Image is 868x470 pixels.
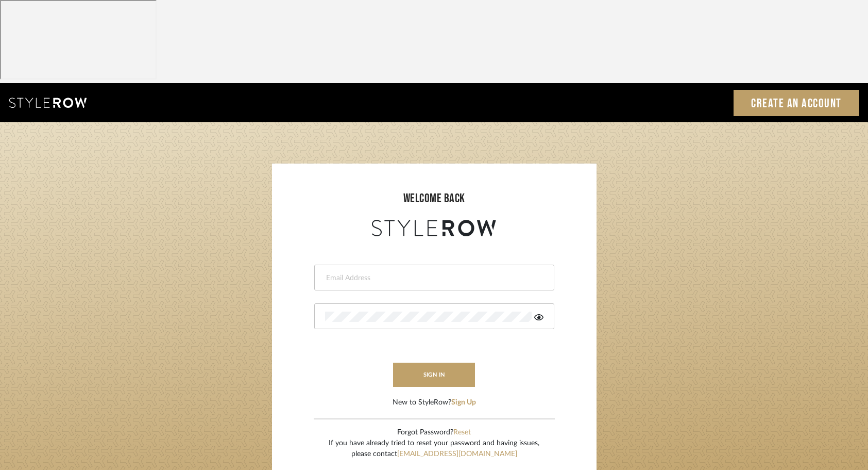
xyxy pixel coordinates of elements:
[734,90,859,116] a: Create an Account
[453,427,471,438] button: Reset
[393,363,475,387] button: sign in
[451,397,476,408] button: Sign Up
[397,450,517,458] a: [EMAIL_ADDRESS][DOMAIN_NAME]
[282,189,586,208] div: welcome back
[393,397,476,408] div: New to StyleRow?
[329,427,539,438] div: Forgot Password?
[329,438,539,460] div: If you have already tried to reset your password and having issues, please contact
[325,273,541,283] input: Email Address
